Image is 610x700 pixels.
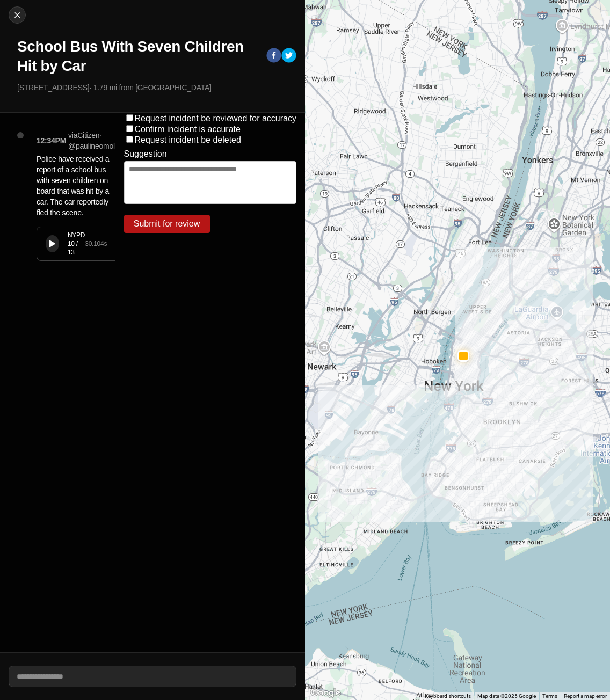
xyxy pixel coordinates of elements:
[124,149,167,159] label: Suggestion
[135,125,241,134] label: Confirm incident is accurate
[37,135,66,146] p: 12:34PM
[425,692,471,700] button: Keyboard shortcuts
[266,48,281,65] button: facebook
[17,82,296,93] p: [STREET_ADDRESS] · 1.79 mi from [GEOGRAPHIC_DATA]
[9,6,26,24] button: cancel
[85,239,107,248] div: 30.104 s
[37,154,120,218] p: Police have received a report of a school bus with seven children on board that was hit by a car....
[281,48,296,65] button: twitter
[124,215,210,233] button: Submit for review
[17,37,258,76] h1: School Bus With Seven Children Hit by Car
[135,114,297,123] label: Request incident be reviewed for accuracy
[135,135,241,144] label: Request incident be deleted
[12,10,23,20] img: cancel
[68,130,120,151] p: via Citizen · @ paulineomollo
[308,686,343,700] a: Open this area in Google Maps (opens a new window)
[308,686,343,700] img: Google
[564,693,607,699] a: Report a map error
[477,693,536,699] span: Map data ©2025 Google
[542,693,557,699] a: Terms (opens in new tab)
[68,231,85,257] div: NYPD 10 / 13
